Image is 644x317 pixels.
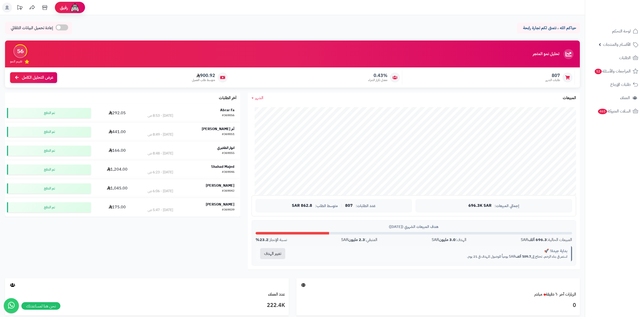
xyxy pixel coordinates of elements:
a: تحديثات المنصة [13,3,26,14]
div: [DATE] - 8:53 ص [148,113,173,118]
span: 696.3K SAR [468,204,492,208]
div: #369055 [222,151,234,156]
span: معدل تكرار الشراء [368,78,387,82]
strong: [PERSON_NAME] [206,183,234,188]
div: [DATE] - 8:49 ص [148,132,173,137]
span: 52 [595,69,602,74]
span: طلبات الإرجاع [610,81,631,88]
span: عرض التحليل الكامل [22,75,53,81]
strong: 23.2% [256,237,268,243]
span: طلبات الشهر [545,78,560,82]
div: تم الدفع [7,127,91,137]
strong: انوار الظفيري [217,145,234,150]
td: 441.00 [93,123,142,141]
span: إجمالي المبيعات: [495,204,519,208]
span: رفيق [60,5,68,11]
span: | [341,204,342,208]
h3: 222.4K [9,301,285,310]
div: هدف المبيعات الشهري ([DATE]) [256,224,572,229]
h3: 0 [300,301,576,310]
span: 807 [545,73,560,78]
span: لوحة التحكم [612,28,631,35]
div: #369042 [222,189,234,194]
span: تقييم النمو [10,59,22,64]
div: #369046 [222,170,234,175]
strong: 2.3 مليون [348,237,365,243]
div: [DATE] - 6:23 ص [148,170,173,175]
strong: 109.7 ألف [515,254,531,259]
div: المبيعات الحالية: SAR [521,237,572,243]
a: طلبات الإرجاع [588,78,641,91]
div: المتبقي: SAR [341,237,377,243]
td: 175.00 [93,198,142,217]
span: 465 [598,109,607,114]
a: المراجعات والأسئلة52 [588,65,641,77]
a: الطلبات [588,52,641,64]
strong: Abrar Fa [220,107,234,113]
span: العملاء [620,94,630,101]
span: 862.8 SAR [292,204,312,208]
div: بداية جيدة! 🚀 [294,248,567,254]
img: ai-face.png [70,3,80,13]
td: 1,045.00 [93,179,142,198]
a: لوحة التحكم [588,25,641,37]
button: تغيير الهدف [260,248,285,259]
strong: أم [PERSON_NAME] [202,126,234,132]
div: #369056 [222,113,234,118]
strong: 3.0 مليون [439,237,456,243]
div: الهدف: SAR [432,237,466,243]
div: [DATE] - 5:47 ص [148,208,173,213]
td: 292.05 [93,104,142,122]
div: #369051 [222,132,234,137]
p: حياكم الله ، نتمنى لكم تجارة رابحة [521,25,576,31]
div: تم الدفع [7,165,91,175]
span: السلات المتروكة [597,108,631,115]
span: الأقسام والمنتجات [603,41,631,48]
div: [DATE] - 8:48 ص [148,151,173,156]
span: المراجعات والأسئلة [594,68,631,75]
td: 1,204.00 [93,160,142,179]
span: 900.92 [192,73,215,78]
h3: تحليل نمو المتجر [533,52,559,56]
img: logo-2.png [610,12,639,23]
span: متوسط الطلب: [315,204,338,208]
div: تم الدفع [7,146,91,156]
span: الطلبات [619,54,631,61]
span: عدد الطلبات: [356,204,376,208]
span: 0.43% [368,73,387,78]
h3: المبيعات [563,96,576,100]
td: 166.00 [93,141,142,160]
p: استمر في بناء الزخم. تحتاج إلى SAR يومياً للوصول للهدف في 21 يوم. [294,254,567,259]
a: عرض التحليل الكامل [10,72,57,83]
div: نسبة الإنجاز: [256,237,287,243]
span: 807 [345,204,353,208]
div: تم الدفع [7,108,91,118]
a: عدد العملاء [268,291,285,297]
strong: Shahad Majed [211,164,234,169]
strong: [PERSON_NAME] [206,202,234,207]
a: العملاء [588,92,641,104]
span: الشهر [255,95,263,101]
div: تم الدفع [7,202,91,212]
a: السلات المتروكة465 [588,105,641,117]
div: #369039 [222,208,234,213]
h3: آخر الطلبات [219,96,236,100]
small: مباشر [534,291,542,297]
div: تم الدفع [7,183,91,193]
a: الشهر [252,95,263,101]
span: متوسط طلب العميل [192,78,215,82]
span: إعادة تحميل البيانات التلقائي [11,25,53,31]
a: الزيارات آخر ٦٠ دقيقةمباشر [534,291,576,297]
strong: 696.3 ألف [528,237,547,243]
div: [DATE] - 6:06 ص [148,189,173,194]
